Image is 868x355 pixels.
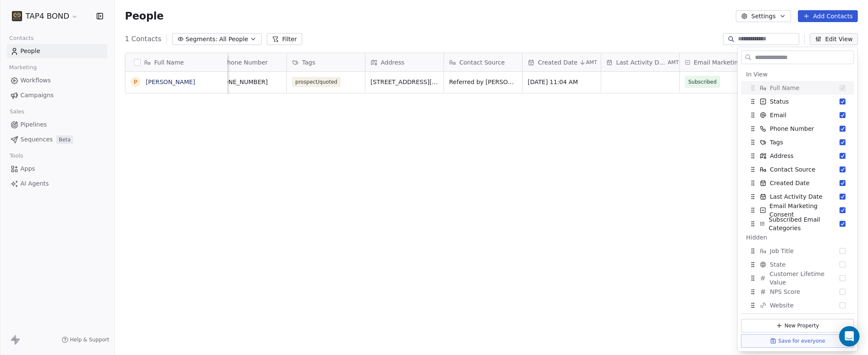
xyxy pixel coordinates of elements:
div: State [741,258,854,271]
span: Subscribed [688,78,717,86]
span: Beta [56,135,73,144]
div: Tags [741,135,854,149]
span: Email Marketing Consent [769,202,840,219]
a: People [7,44,107,58]
span: Subscribed Email Categories [769,215,840,232]
a: Help & Support [62,336,109,343]
span: prospect/quoted [292,77,341,87]
span: Created Date [770,179,809,187]
span: AI Agents [20,179,49,188]
span: NPS Score [770,287,800,296]
div: Customer Lifetime Value [741,271,854,285]
div: Full Name [741,81,854,95]
div: Tags [287,53,365,71]
span: Email Marketing Consent [694,58,753,67]
span: Phone Number [770,124,814,133]
span: Address [770,152,794,160]
button: Add Contacts [798,10,858,22]
div: Phone Number [208,53,286,71]
span: [DATE] 11:04 AM [528,78,596,86]
div: Address [365,53,444,71]
span: AMT [586,59,597,66]
div: Last Activity DateAMT [601,53,679,71]
span: Created Date [538,58,577,67]
div: Website [741,299,854,312]
img: TAP4_LOGO-04.jpg [12,11,22,21]
span: All People [219,35,248,44]
span: Workflows [20,76,51,85]
span: Sequences [20,135,53,144]
span: Marketing [6,61,40,74]
div: Open Intercom Messenger [839,326,860,347]
button: TAP4 BOND [10,9,80,23]
span: Tools [6,149,27,162]
button: Edit View [810,33,858,45]
div: grid [51,72,857,345]
div: Full Name [125,53,227,71]
div: Email [741,108,854,122]
span: Contact Source [459,58,505,67]
span: People [125,10,164,23]
span: Job Title [770,247,794,255]
span: Full Name [154,58,184,67]
span: Address [381,58,404,67]
span: [STREET_ADDRESS][PERSON_NAME] [370,78,438,86]
span: TAP4 BOND [25,11,69,22]
span: Tags [302,58,315,67]
div: In View [746,70,849,79]
button: New Property [741,319,854,332]
span: Referred by [PERSON_NAME] request for no SSN [449,78,517,86]
div: Contact Source [444,53,522,71]
span: [PHONE_NUMBER] [213,78,281,86]
span: Contact Source [770,165,815,174]
a: Pipelines [7,118,107,132]
div: Address [741,149,854,163]
span: People [20,47,40,56]
span: Help & Support [70,336,109,343]
span: Last Activity Date [616,58,666,67]
span: Tags [770,138,783,147]
div: P [134,78,137,87]
span: Customer Lifetime Value [769,270,840,287]
span: Full Name [770,84,800,92]
a: Apps [7,162,107,176]
span: Website [770,301,794,310]
div: grid [125,72,228,345]
button: Settings [736,10,791,22]
span: State [770,260,786,269]
div: Phone Number [741,122,854,135]
div: Last Activity Date [741,190,854,203]
div: Created DateAMT [523,53,601,71]
div: Subscribed Email Categories [741,217,854,231]
span: Sales [6,105,28,118]
span: Apps [20,164,35,173]
span: 1 Contacts [125,34,161,44]
button: Filter [267,33,302,45]
span: Pipelines [20,120,47,129]
span: Status [770,97,789,106]
span: Last Activity Date [770,192,823,201]
span: Segments: [186,35,218,44]
button: Save for everyone [741,334,854,348]
a: Workflows [7,73,107,87]
span: AMT [668,59,679,66]
span: Contacts [6,32,37,45]
a: [PERSON_NAME] [146,79,195,85]
a: SequencesBeta [7,132,107,147]
div: Email Marketing Consent [741,203,854,217]
a: Campaigns [7,88,107,102]
span: Email [770,111,786,119]
div: Status [741,95,854,108]
span: Campaigns [20,91,54,100]
a: AI Agents [7,177,107,191]
div: Job Title [741,244,854,258]
div: Contact Source [741,163,854,176]
span: Phone Number [223,58,268,67]
div: Email Marketing Consent [680,53,758,71]
div: NPS Score [741,285,854,299]
div: Created Date [741,176,854,190]
div: Hidden [746,233,849,242]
